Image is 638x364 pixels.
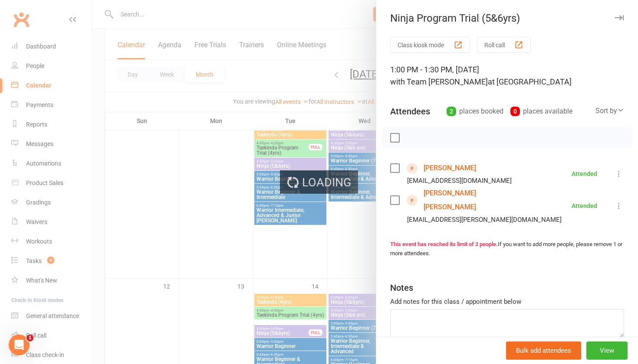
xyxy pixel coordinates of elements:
[9,335,30,355] iframe: Intercom live chat
[488,77,572,86] span: at [GEOGRAPHIC_DATA]
[407,175,512,186] div: [EMAIL_ADDRESS][DOMAIN_NAME]
[390,105,430,117] div: Attendees
[424,161,476,175] a: [PERSON_NAME]
[390,240,624,258] div: If you want to add more people, please remove 1 or more attendees.
[447,105,503,117] div: places booked
[510,105,572,117] div: places available
[595,105,624,117] div: Sort by
[376,12,638,24] div: Ninja Program Trial (5&6yrs)
[572,203,597,209] div: Attended
[390,241,498,247] strong: This event has reached its limit of 2 people.
[390,282,413,294] div: Notes
[510,107,520,116] div: 0
[390,37,470,53] button: Class kiosk mode
[390,64,624,88] div: 1:00 PM - 1:30 PM, [DATE]
[447,107,456,116] div: 2
[477,37,531,53] button: Roll call
[26,335,33,341] span: 1
[586,341,628,360] button: View
[572,171,597,177] div: Attended
[390,77,488,86] span: with Team [PERSON_NAME]
[390,296,624,307] div: Add notes for this class / appointment below
[407,214,562,225] div: [EMAIL_ADDRESS][PERSON_NAME][DOMAIN_NAME]
[424,186,523,214] a: [PERSON_NAME] [PERSON_NAME]
[506,341,581,360] button: Bulk add attendees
